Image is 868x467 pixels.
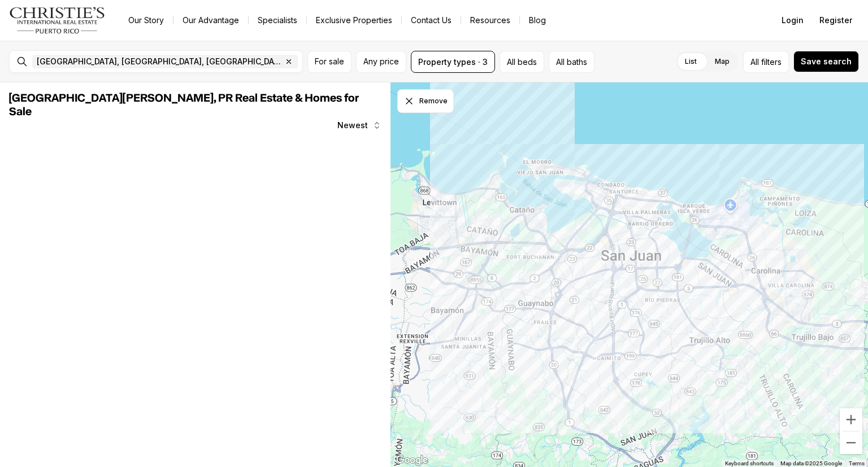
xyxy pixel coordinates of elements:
[500,51,544,73] button: All beds
[761,56,782,68] span: filters
[775,9,810,32] button: Login
[402,12,461,28] button: Contact Us
[743,51,789,73] button: Allfilters
[840,408,862,431] button: Zoom in
[780,460,842,466] span: Map data ©2025 Google
[307,12,401,28] a: Exclusive Properties
[37,57,282,66] span: [GEOGRAPHIC_DATA], [GEOGRAPHIC_DATA], [GEOGRAPHIC_DATA]
[331,114,388,137] button: Newest
[315,57,344,66] span: For sale
[397,89,454,113] button: Dismiss drawing
[849,460,865,466] a: Terms (opens in new tab)
[9,7,106,34] img: logo
[819,16,852,25] span: Register
[801,57,852,66] span: Save search
[307,51,351,73] button: For sale
[706,51,739,72] label: Map
[520,12,555,28] a: Blog
[461,12,519,28] a: Resources
[249,12,306,28] a: Specialists
[813,9,859,32] button: Register
[793,51,859,72] button: Save search
[173,12,248,28] a: Our Advantage
[363,57,399,66] span: Any price
[782,16,804,25] span: Login
[119,12,173,28] a: Our Story
[840,431,862,454] button: Zoom out
[411,51,495,73] button: Property types · 3
[356,51,406,73] button: Any price
[9,93,359,117] span: [GEOGRAPHIC_DATA][PERSON_NAME], PR Real Estate & Homes for Sale
[549,51,594,73] button: All baths
[337,121,368,130] span: Newest
[750,56,759,68] span: All
[676,51,706,72] label: List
